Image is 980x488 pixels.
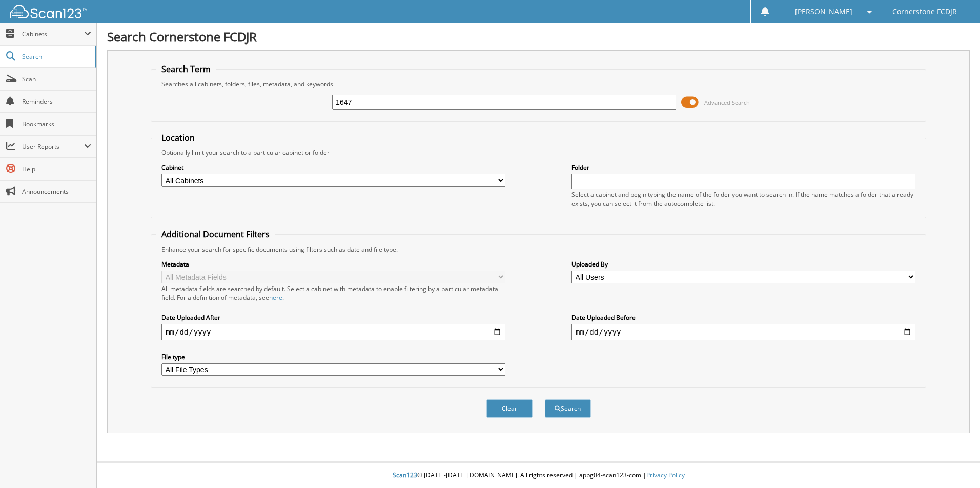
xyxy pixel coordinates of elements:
[97,463,980,488] div: © [DATE]-[DATE] [DOMAIN_NAME]. All rights reserved | appg04-scan123-com |
[161,352,505,361] label: File type
[22,52,90,61] span: Search
[892,9,957,15] span: Cornerstone FCDJR
[161,163,505,172] label: Cabinet
[22,97,91,106] span: Reminders
[22,187,91,196] span: Announcements
[161,260,505,269] label: Metadata
[22,120,91,128] span: Bookmarks
[22,142,84,151] span: User Reports
[161,324,505,340] input: start
[486,399,533,418] button: Clear
[571,260,915,269] label: Uploaded By
[393,471,417,479] span: Scan123
[22,165,91,173] span: Help
[156,80,921,88] div: Searches all cabinets, folders, files, metadata, and keywords
[156,148,921,157] div: Optionally limit your search to a particular cabinet or folder
[704,99,750,106] span: Advanced Search
[156,132,200,143] legend: Location
[571,190,915,208] div: Select a cabinet and begin typing the name of the folder you want to search in. If the name match...
[269,293,282,302] a: here
[10,5,87,18] img: scan123-logo-white.svg
[156,229,275,240] legend: Additional Document Filters
[161,284,505,302] div: All metadata fields are searched by default. Select a cabinet with metadata to enable filtering b...
[571,163,915,172] label: Folder
[156,245,921,254] div: Enhance your search for specific documents using filters such as date and file type.
[571,313,915,322] label: Date Uploaded Before
[156,63,216,75] legend: Search Term
[646,471,685,479] a: Privacy Policy
[161,313,505,322] label: Date Uploaded After
[795,9,852,15] span: [PERSON_NAME]
[929,439,980,488] iframe: Chat Widget
[571,324,915,340] input: end
[107,28,970,45] h1: Search Cornerstone FCDJR
[22,75,91,83] span: Scan
[22,30,84,38] span: Cabinets
[545,399,591,418] button: Search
